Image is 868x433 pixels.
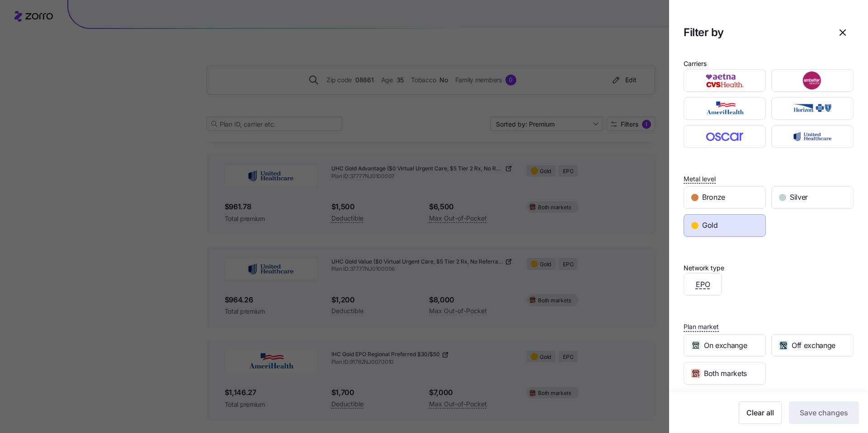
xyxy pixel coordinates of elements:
span: Clear all [746,407,774,418]
span: On exchange [704,340,747,351]
img: UnitedHealthcare [779,127,846,146]
span: Gold [702,220,718,231]
button: Clear all [739,401,782,424]
span: Metal level [684,174,716,184]
span: Bronze [702,192,725,203]
span: Save changes [800,407,848,418]
button: Save changes [789,401,859,424]
img: Aetna CVS Health [692,71,758,89]
h1: Filter by [684,25,825,39]
div: Network type [684,263,724,273]
img: Ambetter [779,71,846,89]
img: Horizon BlueCross BlueShield of New Jersey [779,99,846,118]
span: Silver [790,192,808,203]
span: Off exchange [792,340,835,351]
img: Oscar [692,127,758,146]
span: Both markets [704,368,747,379]
span: EPO [696,279,710,290]
span: Plan market [684,322,719,331]
div: Carriers [684,59,707,69]
img: AmeriHealth [692,99,758,118]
